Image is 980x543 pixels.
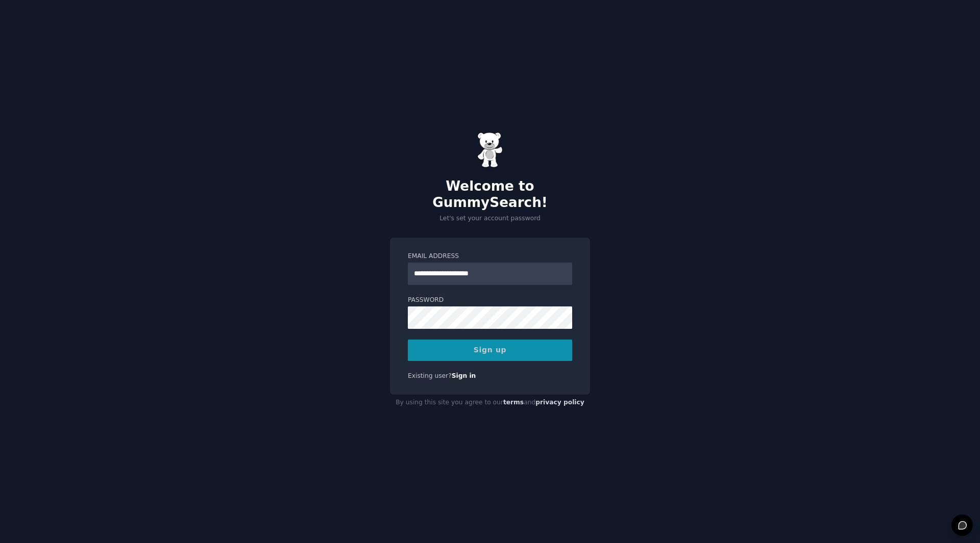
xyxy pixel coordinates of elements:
a: terms [503,399,524,406]
img: Gummy Bear [477,132,503,168]
a: Sign in [452,372,476,379]
h2: Welcome to GummySearch! [390,178,590,211]
label: Password [408,296,572,305]
span: Existing user? [408,372,452,379]
label: Email Address [408,252,572,261]
p: Let's set your account password [390,214,590,223]
a: privacy policy [535,399,584,406]
div: By using this site you agree to our and [390,395,590,411]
